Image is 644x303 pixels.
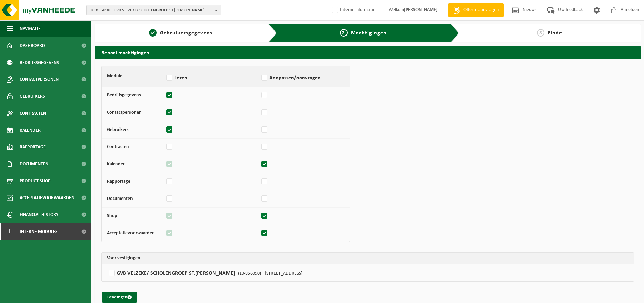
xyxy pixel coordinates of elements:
span: 1 [149,29,157,37]
span: Kalender [20,122,41,139]
span: Offerte aanvragen [462,7,500,14]
span: Gebruikersgegevens [160,30,212,36]
span: I [7,223,13,240]
strong: Acceptatievoorwaarden [107,231,155,236]
a: 1Gebruikersgegevens [98,29,263,37]
span: 10-856090 - GVB VELZEKE/ SCHOLENGROEP ST.[PERSON_NAME] [90,5,212,16]
label: Interne informatie [331,5,375,15]
span: Contracten [20,105,46,122]
strong: [PERSON_NAME] [404,7,438,13]
label: Lezen [165,73,249,83]
strong: Bedrijfsgegevens [107,93,141,98]
span: Product Shop [20,172,50,189]
button: Bevestigen [102,292,137,303]
span: Acceptatievoorwaarden [20,189,74,206]
span: 2 [340,29,348,37]
span: Gebruikers [20,88,45,105]
th: Module [102,66,160,87]
strong: Shop [107,213,117,218]
span: Rapportage [20,139,46,156]
span: Financial History [20,206,58,223]
span: Documenten [20,156,48,172]
h2: Bepaal machtigingen [95,46,641,59]
span: Navigatie [20,20,41,37]
span: Dashboard [20,37,45,54]
strong: Contracten [107,144,129,149]
strong: Gebruikers [107,127,129,132]
strong: Rapportage [107,179,130,184]
span: | (10-856090) | [STREET_ADDRESS] [235,271,302,276]
label: Aanpassen/aanvragen [260,73,344,83]
button: 10-856090 - GVB VELZEKE/ SCHOLENGROEP ST.[PERSON_NAME] [86,5,221,15]
span: Machtigingen [351,30,387,36]
label: GVB VELZEKE/ SCHOLENGROEP ST.[PERSON_NAME] [107,268,628,278]
strong: Documenten [107,196,133,201]
span: Bedrijfsgegevens [20,54,59,71]
strong: Contactpersonen [107,110,142,115]
span: Einde [548,30,562,36]
strong: Kalender [107,162,125,167]
span: Interne modules [20,223,58,240]
span: Contactpersonen [20,71,59,88]
a: Offerte aanvragen [448,3,504,17]
th: Voor vestigingen [102,253,634,264]
span: 3 [537,29,544,37]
